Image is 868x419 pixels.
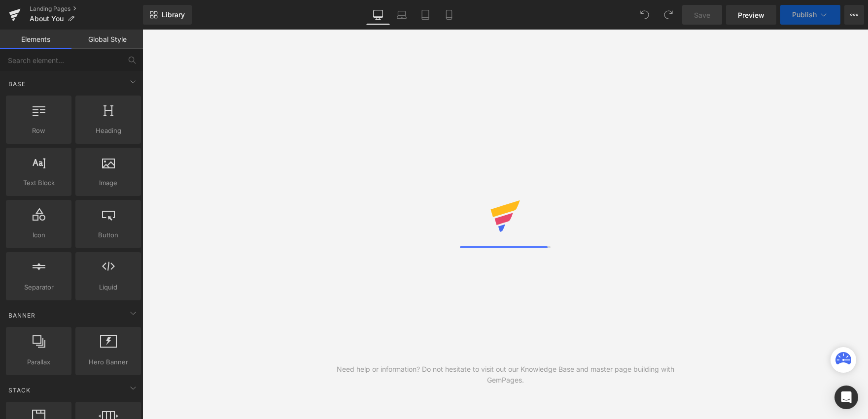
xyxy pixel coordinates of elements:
span: Liquid [78,282,138,292]
span: Banner [7,311,36,320]
span: Icon [9,230,69,240]
button: Redo [659,5,678,25]
button: Undo [635,5,655,25]
span: Preview [738,10,764,20]
span: Hero Banner [78,357,138,367]
button: More [844,5,864,25]
span: Button [78,230,138,240]
a: Tablet [414,5,437,25]
a: Global Style [71,30,143,49]
div: Open Intercom Messenger [834,386,858,409]
button: Publish [780,5,840,25]
span: Image [78,178,138,188]
span: Text Block [9,178,69,188]
span: Save [694,10,710,20]
a: Preview [726,5,776,25]
span: Base [7,79,27,89]
span: Library [162,10,185,19]
a: Laptop [390,5,414,25]
a: New Library [143,5,192,25]
span: Parallax [9,357,69,367]
span: Separator [9,282,69,292]
div: Need help or information? Do not hesitate to visit out our Knowledge Base and master page buildin... [324,364,687,386]
span: About You [30,15,64,23]
a: Desktop [366,5,390,25]
a: Mobile [437,5,461,25]
span: Stack [7,386,32,395]
span: Heading [78,126,138,136]
a: Landing Pages [30,5,143,13]
span: Publish [792,11,817,19]
span: Row [9,126,69,136]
